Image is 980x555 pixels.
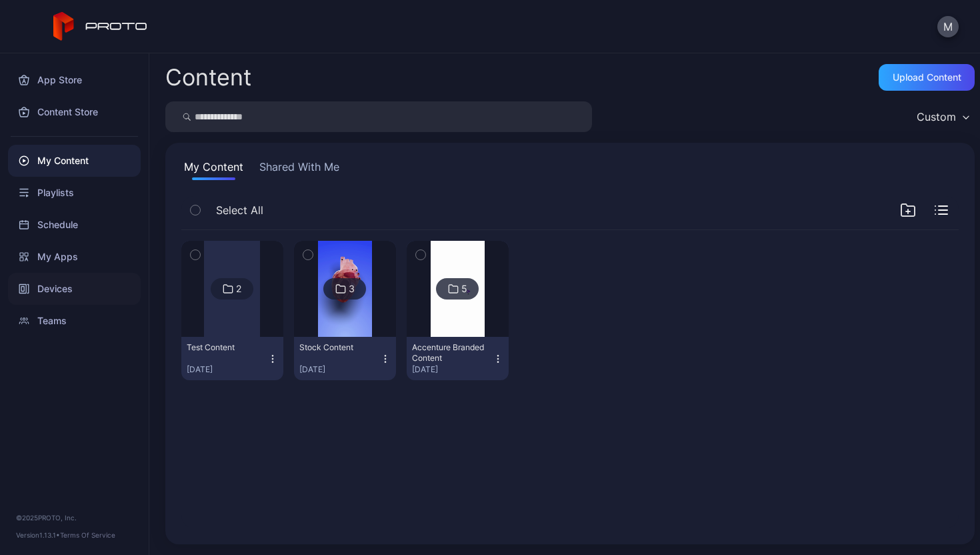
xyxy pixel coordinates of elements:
a: My Content [8,145,141,177]
div: [DATE] [412,364,493,375]
button: Stock Content[DATE] [294,337,396,380]
div: [DATE] [299,364,380,375]
div: Test Content [187,342,260,353]
a: Schedule [8,209,141,241]
button: Accenture Branded Content[DATE] [407,337,509,380]
div: Accenture Branded Content [412,342,485,364]
a: Devices [8,273,141,305]
button: Test Content[DATE] [181,337,283,380]
a: Teams [8,305,141,337]
a: Terms Of Service [60,531,115,539]
a: My Apps [8,241,141,273]
div: 3 [349,283,355,295]
span: Select All [216,202,263,218]
div: Upload Content [893,72,961,83]
button: My Content [181,159,246,180]
button: Custom [910,101,975,132]
div: © 2025 PROTO, Inc. [16,512,133,523]
a: App Store [8,64,141,96]
span: Version 1.13.1 • [16,531,60,539]
div: Stock Content [299,342,373,353]
a: Playlists [8,177,141,209]
button: Upload Content [879,64,975,91]
button: Shared With Me [257,159,342,180]
div: Content [165,66,251,89]
div: 5 [461,283,467,295]
div: 2 [236,283,241,295]
div: [DATE] [187,364,267,375]
div: Custom [917,110,956,123]
a: Content Store [8,96,141,128]
button: M [937,16,959,37]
